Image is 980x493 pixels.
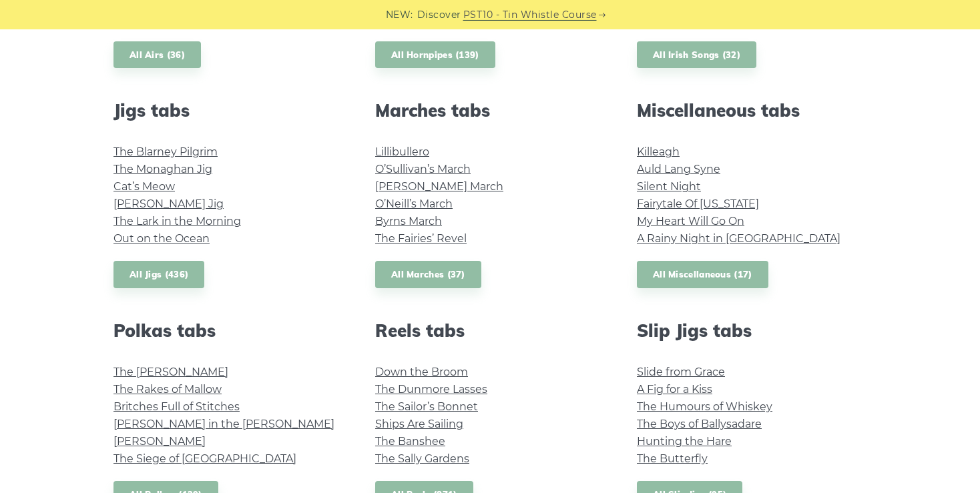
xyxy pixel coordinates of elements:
a: The Dunmore Lasses [375,383,487,396]
a: [PERSON_NAME] March [375,180,503,193]
a: All Miscellaneous (17) [637,261,768,288]
a: The Sally Gardens [375,452,469,465]
a: My Heart Will Go On [637,215,744,227]
a: The Siege of [GEOGRAPHIC_DATA] [113,452,296,465]
a: The Fairies’ Revel [375,232,467,245]
a: Lillibullero [375,145,429,158]
a: O’Neill’s March [375,197,453,210]
a: [PERSON_NAME] Jig [113,197,224,210]
a: The [PERSON_NAME] [113,366,228,378]
a: Slide from Grace [637,366,725,378]
span: NEW: [386,7,413,23]
a: The Boys of Ballysadare [637,418,762,430]
a: The Rakes of Mallow [113,383,222,396]
a: The Sailor’s Bonnet [375,400,478,413]
a: All Marches (37) [375,261,481,288]
a: [PERSON_NAME] [113,435,206,448]
a: The Humours of Whiskey [637,400,772,413]
a: Byrns March [375,215,442,227]
a: Killeagh [637,145,680,158]
a: A Fig for a Kiss [637,383,712,396]
a: Cat’s Meow [113,180,175,193]
a: Down the Broom [375,366,468,378]
span: Discover [417,7,461,23]
a: Ships Are Sailing [375,418,463,430]
a: The Lark in the Morning [113,215,241,227]
a: Out on the Ocean [113,232,210,245]
h2: Reels tabs [375,320,605,341]
a: Fairytale Of [US_STATE] [637,197,759,210]
a: [PERSON_NAME] in the [PERSON_NAME] [113,418,334,430]
a: The Monaghan Jig [113,163,212,175]
a: Hunting the Hare [637,435,732,448]
h2: Marches tabs [375,100,605,121]
a: The Blarney Pilgrim [113,145,218,158]
a: Britches Full of Stitches [113,400,240,413]
a: All Hornpipes (139) [375,41,495,69]
a: All Irish Songs (32) [637,41,756,69]
a: All Airs (36) [113,41,201,69]
a: Auld Lang Syne [637,163,720,175]
h2: Slip Jigs tabs [637,320,867,341]
a: The Banshee [375,435,445,448]
a: All Jigs (436) [113,261,204,288]
h2: Jigs tabs [113,100,343,121]
h2: Miscellaneous tabs [637,100,867,121]
a: PST10 - Tin Whistle Course [463,7,597,23]
a: A Rainy Night in [GEOGRAPHIC_DATA] [637,232,840,245]
h2: Polkas tabs [113,320,343,341]
a: The Butterfly [637,452,708,465]
a: O’Sullivan’s March [375,163,471,175]
a: Silent Night [637,180,701,193]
